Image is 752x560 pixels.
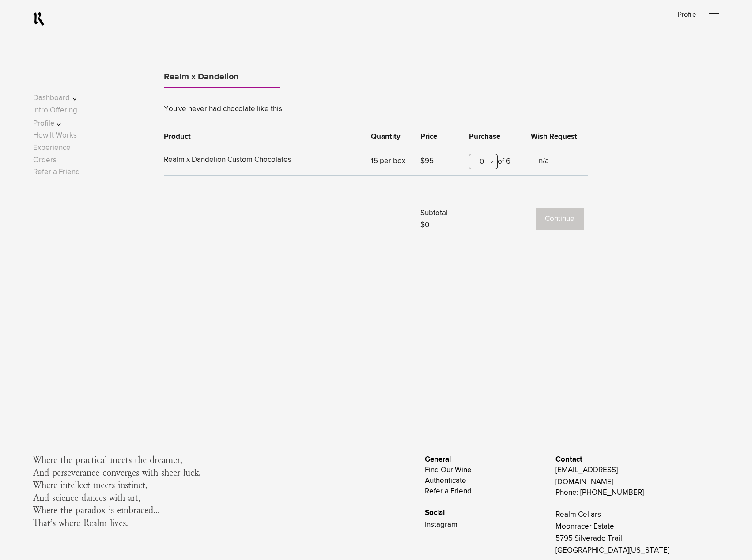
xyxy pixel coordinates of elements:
span: Realm x Dandelion Custom Chocolates [164,156,291,164]
div: n/a [539,154,584,169]
button: Realm x Dandelion Custom Chocolates [164,156,291,165]
ul: Tabs [164,66,589,91]
a: Profile [678,11,696,18]
lightning-formatted-number: $95 [420,157,434,165]
a: RealmCellars [33,12,45,26]
th: Purchase [465,126,526,148]
button: Profile [33,118,89,130]
th: Quantity [367,126,416,148]
a: Experience [33,144,71,152]
th: Price [416,126,465,148]
div: 0 [469,154,498,169]
a: [EMAIL_ADDRESS][DOMAIN_NAME] [555,467,618,486]
button: Dashboard [33,92,89,104]
a: Refer a Friend [425,488,472,495]
div: Subtotal [420,207,465,231]
a: Find Our Wine [425,467,472,474]
p: You've never had chocolate like this. [164,103,589,115]
a: Phone: [PHONE_NUMBER] [555,489,644,497]
a: Instagram [425,521,457,529]
th: Product [164,126,367,148]
a: Intro Offering [33,107,77,114]
div: of 6 [469,154,522,173]
th: Wish Request [526,126,588,148]
a: Realm CellarsMoonracer Estate5795 Silverado Trail[GEOGRAPHIC_DATA][US_STATE] [555,511,669,555]
span: General [425,454,451,466]
span: Where the practical meets the dreamer, And perseverance converges with sheer luck, Where intellec... [33,454,201,530]
a: Realm x Dandelion [164,66,280,87]
a: Orders [33,157,57,164]
span: Social [425,507,445,519]
div: 15 per box [371,154,412,173]
a: Authenticate [425,477,466,485]
span: Contact [555,454,582,466]
a: How It Works [33,132,77,139]
lightning-formatted-number: $0 [420,221,429,229]
li: Realm x Dandelion [164,66,280,88]
a: Refer a Friend [33,169,80,176]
